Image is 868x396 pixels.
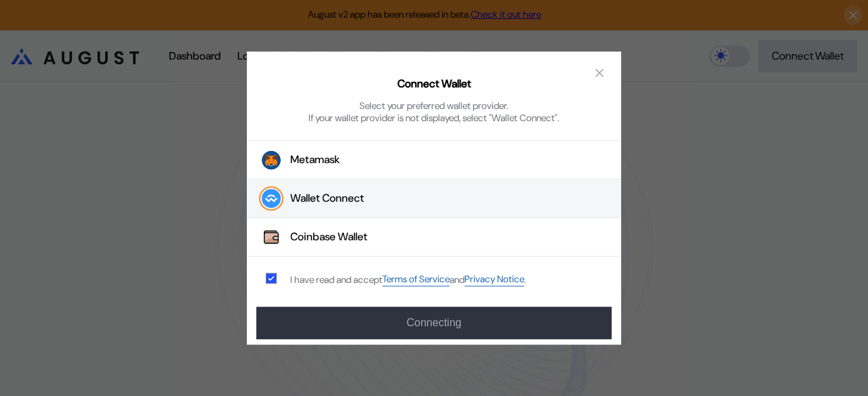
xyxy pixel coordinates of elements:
a: Terms of Service [382,273,450,286]
button: Coinbase WalletCoinbase Wallet [247,219,621,257]
div: Wallet Connect [290,192,364,206]
div: Coinbase Wallet [290,230,368,244]
img: Coinbase Wallet [262,228,281,247]
a: Privacy Notice [465,273,524,286]
button: close modal [589,62,610,84]
button: Metamask [247,141,621,180]
button: Connecting [256,307,612,339]
div: Metamask [290,153,340,167]
div: Select your preferred wallet provider. [359,100,509,112]
h2: Connect Wallet [397,76,471,91]
span: and [450,273,465,286]
div: If your wallet provider is not displayed, select "Wallet Connect". [309,112,559,124]
button: Wallet Connect [247,180,621,219]
div: I have read and accept . [290,273,526,286]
